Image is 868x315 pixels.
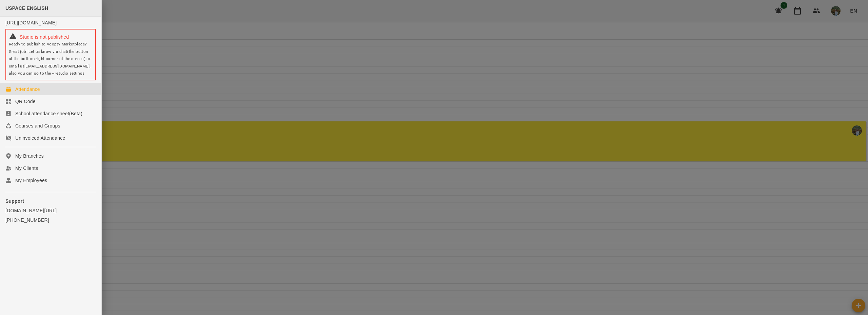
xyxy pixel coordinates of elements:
div: My Branches [15,153,44,159]
div: Studio is not published [9,32,93,40]
a: [DOMAIN_NAME][URL] [5,207,96,214]
div: QR Code [15,98,36,105]
a: studio settings [57,71,84,76]
div: My Clients [15,165,38,172]
div: School attendance sheet(Beta) [15,110,82,117]
div: Courses and Groups [15,122,60,129]
a: [PHONE_NUMBER] [5,217,96,223]
a: [URL][DOMAIN_NAME] [5,20,57,25]
span: USPACE ENGLISH [5,5,48,11]
p: Support [5,198,96,204]
div: Uninvoiced Attendance [15,135,65,141]
a: [EMAIL_ADDRESS][DOMAIN_NAME] [24,64,90,68]
div: My Employees [15,177,47,184]
div: Attendance [15,86,40,93]
span: Ready to publish to Voopty Marketplace? Great job! Let us know via chat(the button at the bottom-... [9,42,91,76]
